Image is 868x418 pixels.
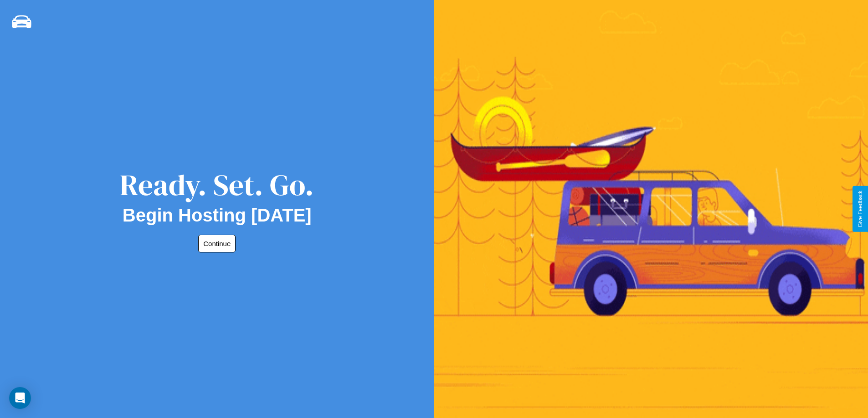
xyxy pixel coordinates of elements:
div: Open Intercom Messenger [9,387,31,409]
div: Give Feedback [857,191,863,227]
div: Ready. Set. Go. [120,165,314,205]
h2: Begin Hosting [DATE] [123,205,312,226]
button: Continue [198,235,236,252]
